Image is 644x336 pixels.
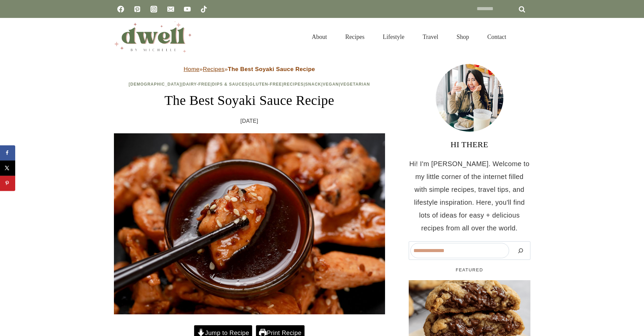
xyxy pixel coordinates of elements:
a: Instagram [147,2,161,16]
span: | | | | | | | [129,82,370,87]
img: chopped chicken breast, dipped into soyaki sauce with chopstick [114,133,385,314]
h5: FEATURED [409,267,530,273]
a: Email [164,2,177,16]
a: Lifestyle [374,25,413,49]
a: Travel [413,25,447,49]
h3: HI THERE [409,138,530,151]
a: Recipes [203,66,224,72]
a: [DEMOGRAPHIC_DATA] [129,82,182,87]
a: YouTube [181,2,194,16]
span: » » [184,66,315,72]
a: Vegan [323,82,339,87]
time: [DATE] [240,116,258,126]
a: About [303,25,336,49]
a: Shop [447,25,478,49]
a: Home [184,66,199,72]
a: Dairy-Free [183,82,210,87]
button: View Search Form [519,31,530,43]
a: Snack [305,82,321,87]
strong: The Best Soyaki Sauce Recipe [228,66,315,72]
a: Dips & Sauces [212,82,248,87]
a: Facebook [114,2,127,16]
p: Hi! I'm [PERSON_NAME]. Welcome to my little corner of the internet filled with simple recipes, tr... [409,157,530,234]
nav: Primary Navigation [303,25,515,49]
a: Vegetarian [340,82,370,87]
button: Search [512,243,529,258]
a: Recipes [336,25,374,49]
img: DWELL by michelle [114,21,192,52]
a: TikTok [197,2,211,16]
a: Contact [478,25,516,49]
a: Pinterest [130,2,144,16]
a: Gluten-Free [249,82,282,87]
a: Recipes [284,82,304,87]
h1: The Best Soyaki Sauce Recipe [114,90,385,111]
